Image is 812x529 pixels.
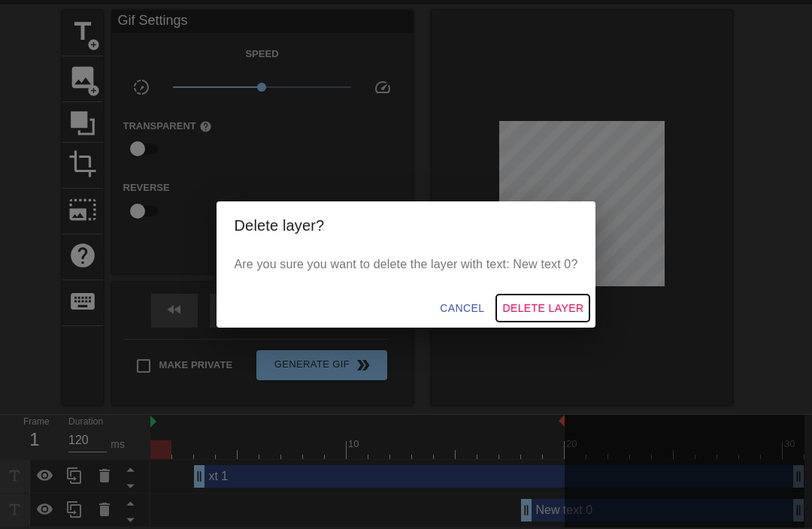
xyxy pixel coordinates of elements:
span: Cancel [440,299,484,318]
button: Cancel [434,295,490,322]
span: Delete Layer [502,299,583,318]
p: Are you sure you want to delete the layer with text: New text 0? [235,255,578,274]
button: Delete Layer [496,295,589,322]
h2: Delete layer? [235,213,578,237]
